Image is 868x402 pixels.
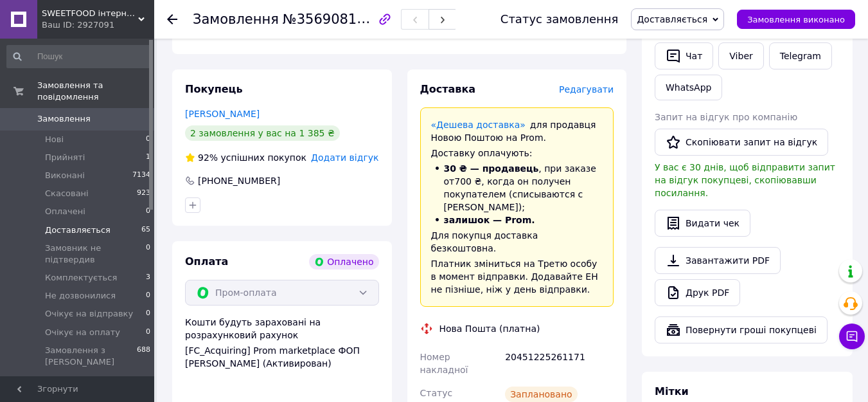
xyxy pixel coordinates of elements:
[747,15,845,24] span: Замовлення виконано
[37,113,91,125] span: Замовлення
[45,242,146,266] span: Замовник не підтвердив
[655,279,740,306] a: Друк PDF
[420,352,468,375] span: Номер накладної
[132,170,150,181] span: 7134
[500,13,619,26] div: Статус замовлення
[45,206,85,217] span: Оплачені
[185,83,243,95] span: Покупець
[6,45,152,68] input: Пошук
[185,344,379,370] div: [FC_Acquiring] Prom marketplace ФОП [PERSON_NAME] (Активирован)
[737,10,855,29] button: Замовлення виконано
[637,14,707,24] span: Доставляється
[45,327,120,338] span: Очікує на оплату
[431,118,603,144] div: для продавця Новою Поштою на Prom.
[146,206,150,217] span: 0
[436,322,544,335] div: Нова Пошта (платна)
[769,42,832,69] a: Telegram
[45,134,64,145] span: Нові
[839,324,865,349] button: Чат з покупцем
[146,152,150,163] span: 1
[45,224,111,236] span: Доставляється
[137,345,150,368] span: 688
[137,188,150,199] span: 923
[198,152,218,163] span: 92%
[45,188,89,199] span: Скасовані
[185,125,340,141] div: 2 замовлення у вас на 1 385 ₴
[193,12,279,27] span: Замовлення
[505,387,578,402] div: Заплановано
[197,174,281,187] div: [PHONE_NUMBER]
[45,290,116,302] span: Не дозвонилися
[502,345,616,381] div: 20451225261171
[42,8,138,19] span: SWEETFOOD інтернет магазин
[45,345,137,368] span: Замовлення з [PERSON_NAME]
[444,215,535,225] span: залишок — Prom.
[655,247,781,274] a: Завантажити PDF
[559,84,614,95] span: Редагувати
[167,13,177,26] div: Повернутися назад
[655,112,797,122] span: Запит на відгук про компанію
[655,316,828,343] button: Повернути гроші покупцеві
[45,170,85,181] span: Виконані
[185,316,379,370] div: Кошти будуть зараховані на розрахунковий рахунок
[146,242,150,266] span: 0
[444,163,539,174] span: 30 ₴ — продавець
[655,162,835,198] span: У вас є 30 днів, щоб відправити запит на відгук покупцеві, скопіювавши посилання.
[718,42,763,69] a: Viber
[655,210,750,237] button: Видати чек
[146,272,150,284] span: 3
[431,162,603,214] li: , при заказе от 700 ₴ , когда он получен покупателем (списываются с [PERSON_NAME]);
[146,134,150,145] span: 0
[431,147,603,160] div: Доставку оплачують:
[655,385,689,397] span: Мітки
[420,83,476,95] span: Доставка
[431,229,603,255] div: Для покупця доставка безкоштовна.
[146,290,150,302] span: 0
[45,152,85,163] span: Прийняті
[37,80,154,103] span: Замовлення та повідомлення
[655,42,713,69] button: Чат
[45,308,133,320] span: Очікує на відправку
[141,224,150,236] span: 65
[45,272,117,284] span: Комплектується
[655,75,722,100] a: WhatsApp
[146,308,150,320] span: 0
[311,152,378,163] span: Додати відгук
[185,151,306,164] div: успішних покупок
[185,255,228,268] span: Оплата
[655,129,828,156] button: Скопіювати запит на відгук
[146,327,150,338] span: 0
[309,254,378,270] div: Оплачено
[185,109,260,119] a: [PERSON_NAME]
[431,120,526,130] a: «Дешева доставка»
[42,19,154,31] div: Ваш ID: 2927091
[431,257,603,296] div: Платник зміниться на Третю особу в момент відправки. Додавайте ЕН не пізніше, ніж у день відправки.
[283,11,374,27] span: №356908146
